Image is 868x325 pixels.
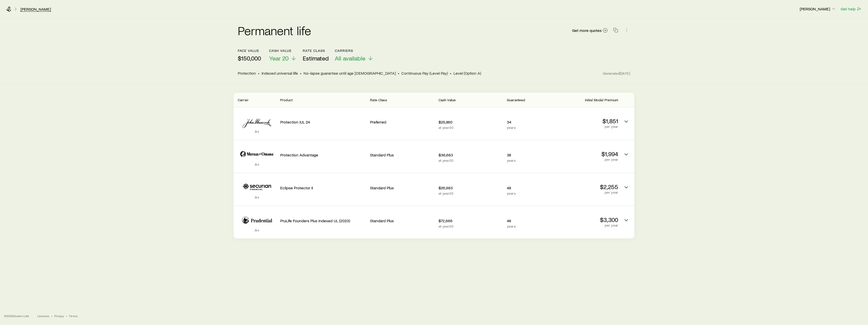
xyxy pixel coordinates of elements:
[507,158,550,162] p: years
[585,98,618,102] span: Initial Modal Premium
[439,119,503,125] p: $25,860
[370,152,434,157] p: Standard Plus
[303,49,329,53] p: Rate Class
[507,98,525,102] span: Guaranteed
[572,28,602,32] span: Get more quotes
[280,152,366,157] p: Protection Advantage
[258,71,259,76] span: •
[439,152,503,157] p: $36,683
[335,49,374,62] button: CarriersAll available
[507,218,550,223] p: 48
[238,162,276,167] p: A+
[603,71,630,76] span: Generated
[238,49,261,53] p: face value
[238,55,261,62] p: $150,000
[401,71,448,76] span: Continuous Pay (Level Pay)
[303,71,396,76] span: No-lapse guarantee until age [DEMOGRAPHIC_DATA]
[554,157,618,161] p: per year
[439,191,503,195] p: at year 20
[370,185,434,190] p: Standard Plus
[439,224,503,228] p: at year 20
[554,223,618,227] p: per year
[453,71,481,76] span: Level (Option A)
[335,55,365,62] span: All available
[280,119,366,125] p: Protection IUL 24
[507,119,550,125] p: 34
[280,98,293,102] span: Product
[439,185,503,190] p: $26,983
[439,158,503,162] p: at year 20
[66,314,67,318] span: •
[54,314,64,318] a: Privacy
[507,191,550,195] p: years
[554,216,618,223] p: $3,300
[238,24,311,36] h2: Permanent life
[554,125,618,129] p: per year
[398,71,399,76] span: •
[20,7,51,12] a: [PERSON_NAME]
[238,129,276,134] p: A+
[507,152,550,157] p: 38
[554,190,618,194] p: per year
[439,126,503,130] p: at year 20
[37,314,49,318] a: Licenses
[370,98,387,102] span: Rate Class
[4,314,29,318] p: © 2025 Modern Life
[262,71,298,76] span: Indexed universal life
[269,49,297,53] p: Cash Value
[439,218,503,223] p: $72,666
[554,183,618,190] p: $2,255
[303,49,329,62] button: Rate ClassEstimated
[572,28,608,33] a: Get more quotes
[238,195,276,200] p: A+
[335,49,374,53] p: Carriers
[554,150,618,157] p: $1,994
[303,55,329,62] span: Estimated
[370,119,434,125] p: Preferred
[238,228,276,233] p: A+
[800,6,836,11] p: [PERSON_NAME]
[51,314,52,318] span: •
[799,6,836,12] button: [PERSON_NAME]
[439,98,456,102] span: Cash Value
[238,71,256,76] span: Protection
[507,185,550,190] p: 48
[238,98,249,102] span: Carrier
[554,117,618,125] p: $1,851
[450,71,451,76] span: •
[69,314,78,318] a: Terms
[280,185,366,190] p: Eclipse Protector II
[269,55,289,62] span: Year 20
[840,6,862,12] button: Get help
[234,93,634,238] div: Permanent quotes
[620,71,630,76] span: [DATE]
[370,218,434,223] p: Standard Plus
[300,71,301,76] span: •
[507,126,550,130] p: years
[269,49,297,62] button: Cash ValueYear 20
[280,218,366,223] p: PruLife Founders Plus Indexed UL (2023)
[507,224,550,228] p: years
